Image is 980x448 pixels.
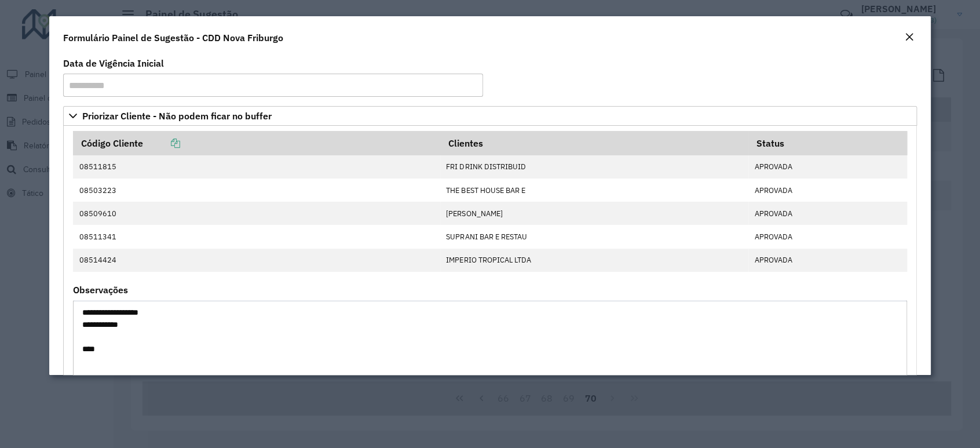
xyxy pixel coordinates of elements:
[73,202,440,225] td: 08509610
[440,131,748,155] th: Clientes
[440,249,748,272] td: IMPERIO TROPICAL LTDA
[904,32,913,42] em: Fechar
[748,225,907,248] td: APROVADA
[440,179,748,202] td: THE BEST HOUSE BAR E
[73,225,440,248] td: 08511341
[901,30,917,45] button: Close
[73,249,440,272] td: 08514424
[748,179,907,202] td: APROVADA
[143,137,180,149] a: Copiar
[440,202,748,225] td: [PERSON_NAME]
[440,155,748,179] td: FRI DRINK DISTRIBUID
[748,249,907,272] td: APROVADA
[63,106,917,126] a: Priorizar Cliente - Não podem ficar no buffer
[440,225,748,248] td: SUPRANI BAR E RESTAU
[63,56,164,70] label: Data de Vigência Inicial
[73,179,440,202] td: 08503223
[63,31,283,45] h4: Formulário Painel de Sugestão - CDD Nova Friburgo
[748,202,907,225] td: APROVADA
[748,155,907,179] td: APROVADA
[73,131,440,155] th: Código Cliente
[82,111,272,121] span: Priorizar Cliente - Não podem ficar no buffer
[748,131,907,155] th: Status
[73,155,440,179] td: 08511815
[73,283,128,297] label: Observações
